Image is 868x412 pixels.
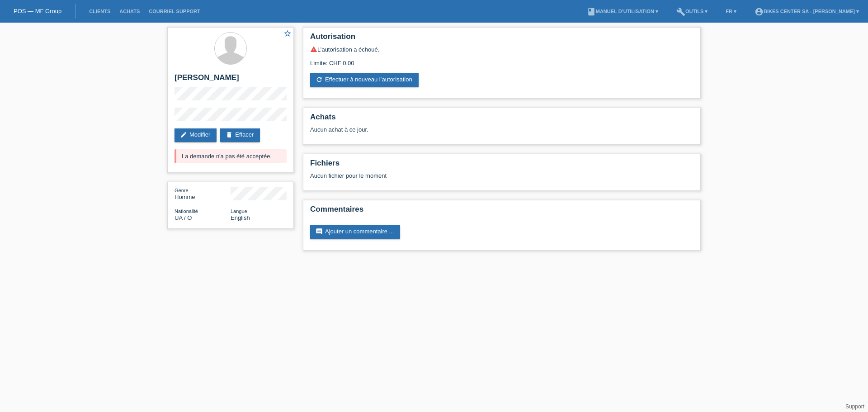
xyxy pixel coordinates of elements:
[231,214,250,221] span: English
[14,8,61,14] a: POS — MF Group
[283,29,292,39] a: star_border
[316,228,323,235] i: comment
[676,7,685,16] i: build
[144,9,204,14] a: Courriel Support
[85,9,115,14] a: Clients
[755,7,764,16] i: account_circle
[316,76,323,83] i: refresh
[310,126,693,140] div: Aucun achat à ce jour.
[180,131,187,138] i: edit
[283,29,292,38] i: star_border
[310,205,693,218] h2: Commentaires
[175,187,231,200] div: Homme
[310,53,693,66] div: Limite: CHF 0.00
[175,149,287,163] div: La demande n'a pas été acceptée.
[310,159,693,172] h2: Fichiers
[845,403,864,410] a: Support
[175,188,189,193] span: Genre
[310,113,693,126] h2: Achats
[175,214,192,221] span: Ukraine / O / 03.09.2024
[310,46,317,53] i: warning
[310,172,586,179] div: Aucun fichier pour le moment
[231,208,247,214] span: Langue
[310,46,693,53] div: L’autorisation a échoué.
[587,7,596,16] i: book
[310,225,400,239] a: commentAjouter un commentaire ...
[310,73,419,87] a: refreshEffectuer à nouveau l’autorisation
[175,208,198,214] span: Nationalité
[750,9,863,14] a: account_circleBIKES CENTER SA - [PERSON_NAME] ▾
[175,128,217,142] a: editModifier
[582,9,663,14] a: bookManuel d’utilisation ▾
[175,73,287,87] h2: [PERSON_NAME]
[226,131,233,138] i: delete
[721,9,741,14] a: FR ▾
[220,128,260,142] a: deleteEffacer
[672,9,712,14] a: buildOutils ▾
[310,32,693,46] h2: Autorisation
[115,9,144,14] a: Achats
